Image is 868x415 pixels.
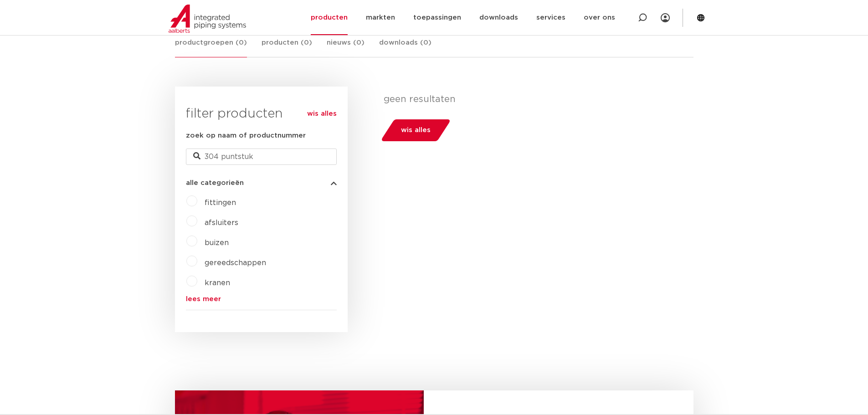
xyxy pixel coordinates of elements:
[401,123,431,138] span: wis alles
[186,130,306,141] label: zoek op naam of productnummer
[186,179,244,186] span: alle categorieën
[186,296,337,302] a: lees meer
[262,37,312,57] a: producten (0)
[384,94,687,105] p: geen resultaten
[205,279,230,287] a: kranen
[205,219,238,226] a: afsluiters
[379,37,431,57] a: downloads (0)
[186,149,337,165] input: zoeken
[327,37,365,57] a: nieuws (0)
[205,199,236,206] a: fittingen
[186,179,337,186] button: alle categorieën
[307,108,337,119] a: wis alles
[205,239,229,246] a: buizen
[205,259,266,266] a: gereedschappen
[175,37,247,57] a: productgroepen (0)
[186,105,337,123] h3: filter producten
